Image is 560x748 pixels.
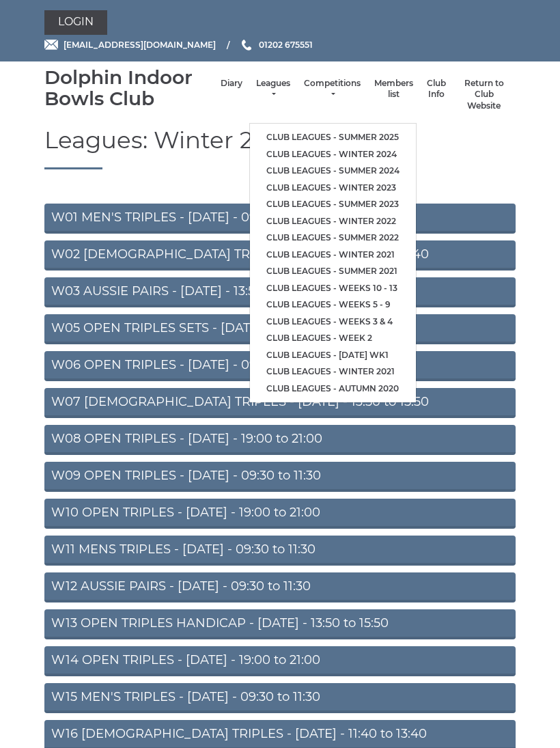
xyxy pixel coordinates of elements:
[250,247,416,264] a: Club leagues - Winter 2021
[44,425,516,455] a: W08 OPEN TRIPLES - [DATE] - 19:00 to 21:00
[304,78,361,100] a: Competitions
[427,78,446,100] a: Club Info
[44,40,58,50] img: Email
[44,499,516,529] a: W10 OPEN TRIPLES - [DATE] - 19:00 to 21:00
[250,230,416,247] a: Club leagues - Summer 2022
[44,351,516,381] a: W06 OPEN TRIPLES - [DATE] - 09:30 to 11:30
[240,38,313,51] a: Phone us 01202 675551
[250,296,416,314] a: Club leagues - Weeks 5 - 9
[249,123,417,403] ul: Leagues
[221,78,242,89] a: Diary
[44,128,516,169] h1: Leagues: Winter 2024
[250,196,416,213] a: Club leagues - Summer 2023
[250,363,416,380] a: Club leagues - Winter 2021
[259,40,313,50] span: 01202 675551
[44,314,516,344] a: W05 OPEN TRIPLES SETS - [DATE] - 19:00 to 21:00
[250,263,416,280] a: Club leagues - Summer 2021
[250,163,416,180] a: Club leagues - Summer 2024
[44,204,516,234] a: W01 MEN'S TRIPLES - [DATE] - 09:30 to 11:30
[44,67,214,109] div: Dolphin Indoor Bowls Club
[256,78,290,100] a: Leagues
[44,683,516,713] a: W15 MEN'S TRIPLES - [DATE] - 09:30 to 11:30
[250,380,416,398] a: Club leagues - Autumn 2020
[250,213,416,230] a: Club leagues - Winter 2022
[64,40,216,50] span: [EMAIL_ADDRESS][DOMAIN_NAME]
[250,330,416,347] a: Club leagues - Week 2
[44,646,516,676] a: W14 OPEN TRIPLES - [DATE] - 19:00 to 21:00
[44,240,516,271] a: W02 [DEMOGRAPHIC_DATA] TRIPLES - [DATE] - 11:40 to 13:40
[44,536,516,566] a: W11 MENS TRIPLES - [DATE] - 09:30 to 11:30
[460,78,509,112] a: Return to Club Website
[44,38,216,51] a: Email [EMAIL_ADDRESS][DOMAIN_NAME]
[250,347,416,364] a: Club leagues - [DATE] wk1
[242,40,251,51] img: Phone us
[250,146,416,163] a: Club leagues - Winter 2024
[44,388,516,418] a: W07 [DEMOGRAPHIC_DATA] TRIPLES - [DATE] - 13:50 to 15:50
[44,609,516,639] a: W13 OPEN TRIPLES HANDICAP - [DATE] - 13:50 to 15:50
[44,277,516,307] a: W03 AUSSIE PAIRS - [DATE] - 13:50 to 15:50
[44,10,107,35] a: Login
[250,129,416,146] a: Club leagues - Summer 2025
[250,280,416,297] a: Club leagues - Weeks 10 - 13
[44,462,516,492] a: W09 OPEN TRIPLES - [DATE] - 09:30 to 11:30
[44,572,516,602] a: W12 AUSSIE PAIRS - [DATE] - 09:30 to 11:30
[250,314,416,331] a: Club leagues - Weeks 3 & 4
[374,78,413,100] a: Members list
[250,180,416,197] a: Club leagues - Winter 2023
